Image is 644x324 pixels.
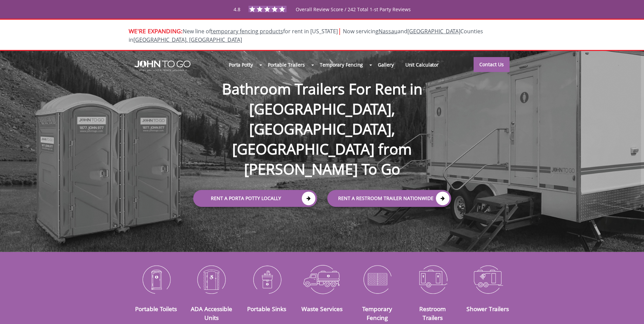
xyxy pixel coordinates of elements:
[327,190,451,207] a: rent a RESTROOM TRAILER Nationwide
[129,28,483,43] span: Now servicing and Counties in
[466,305,509,313] a: Shower Trailers
[134,262,179,297] img: Portable-Toilets-icon_N.png
[129,27,183,35] span: WE'RE EXPANDING:
[372,57,399,72] a: Gallery
[247,305,286,313] a: Portable Sinks
[129,28,483,43] span: New line of for rent in [US_STATE]
[355,262,400,297] img: Temporary-Fencing-cion_N.png
[465,262,511,297] img: Shower-Trailers-icon_N.png
[191,305,232,322] a: ADA Accessible Units
[296,6,411,26] span: Overall Review Score / 242 Total 1-st Party Reviews
[134,60,190,71] img: JOHN to go
[314,57,369,72] a: Temporary Fencing
[234,6,240,13] span: 4.8
[262,57,311,72] a: Portable Trailers
[244,262,289,297] img: Portable-Sinks-icon_N.png
[400,57,445,72] a: Unit Calculator
[299,262,345,297] img: Waste-Services-icon_N.png
[362,305,392,322] a: Temporary Fencing
[211,28,283,35] a: temporary fencing products
[419,305,446,322] a: Restroom Trailers
[474,57,510,72] a: Contact Us
[135,305,177,313] a: Portable Toilets
[186,57,458,179] h1: Bathroom Trailers For Rent in [GEOGRAPHIC_DATA], [GEOGRAPHIC_DATA], [GEOGRAPHIC_DATA] from [PERSO...
[133,36,242,43] a: [GEOGRAPHIC_DATA], [GEOGRAPHIC_DATA]
[189,262,234,297] img: ADA-Accessible-Units-icon_N.png
[301,305,343,313] a: Waste Services
[193,190,317,207] a: Rent a Porta Potty Locally
[379,28,398,35] a: Nassau
[223,57,259,72] a: Porta Potty
[410,262,455,297] img: Restroom-Trailers-icon_N.png
[407,28,460,35] a: [GEOGRAPHIC_DATA]
[338,26,342,35] span: |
